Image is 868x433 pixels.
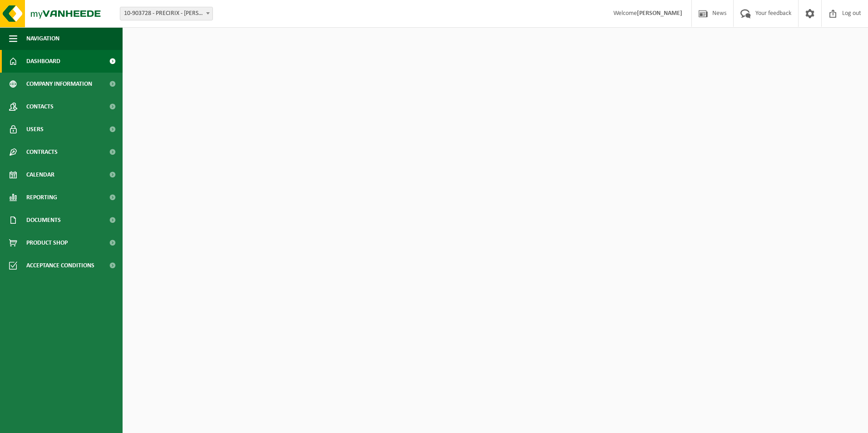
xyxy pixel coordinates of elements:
[26,163,54,186] span: Calendar
[120,7,213,20] span: 10-903728 - PRECIRIX - JETTE
[26,254,94,277] span: Acceptance conditions
[26,186,57,209] span: Reporting
[26,209,61,231] span: Documents
[26,27,59,50] span: Navigation
[120,7,212,20] span: 10-903728 - PRECIRIX - JETTE
[26,95,54,118] span: Contacts
[26,141,58,163] span: Contracts
[26,50,60,73] span: Dashboard
[637,10,682,17] strong: [PERSON_NAME]
[26,118,44,141] span: Users
[26,73,92,95] span: Company information
[26,231,68,254] span: Product Shop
